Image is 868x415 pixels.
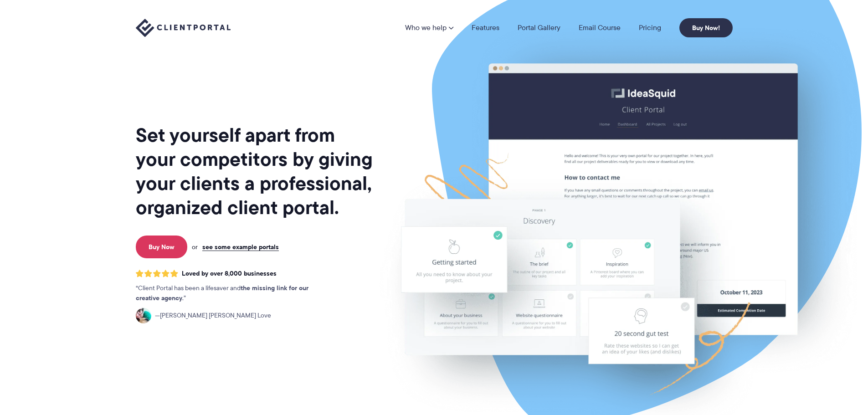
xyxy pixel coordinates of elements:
p: Client Portal has been a lifesaver and . [136,283,327,303]
span: [PERSON_NAME] [PERSON_NAME] Love [155,311,271,321]
h1: Set yourself apart from your competitors by giving your clients a professional, organized client ... [136,123,375,220]
a: Buy Now! [679,18,733,37]
a: see some example portals [202,243,279,251]
a: Features [472,24,499,31]
a: Pricing [639,24,661,31]
span: Loved by over 8,000 businesses [182,270,277,277]
a: Who we help [405,24,453,31]
a: Portal Gallery [518,24,560,31]
strong: the missing link for our creative agency [136,283,308,303]
a: Buy Now [136,236,187,258]
span: or [192,243,198,251]
a: Email Course [579,24,621,31]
